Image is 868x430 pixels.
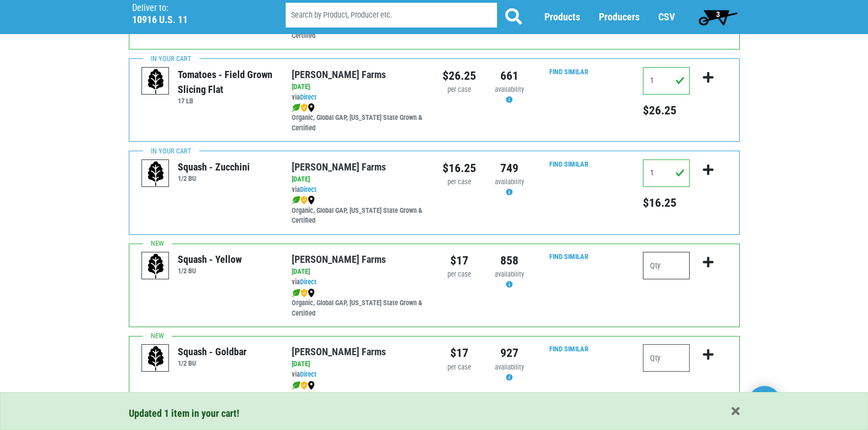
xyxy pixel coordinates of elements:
a: Producers [599,12,640,23]
a: Find Similar [549,252,588,261]
img: safety-e55c860ca8c00a9c171001a62a92dabd.png [301,103,308,112]
input: Qty [643,252,690,279]
div: Squash - Goldbar [178,344,247,359]
h6: 17 LB [178,97,275,105]
input: Qty [643,344,690,372]
a: Find Similar [549,68,588,76]
img: safety-e55c860ca8c00a9c171001a62a92dabd.png [301,289,308,297]
img: leaf-e5c59151409436ccce96b2ca1b28e03c.png [292,196,301,205]
div: [DATE] [292,359,425,370]
a: [PERSON_NAME] Farms [292,346,386,357]
h6: 1/2 BU [178,174,250,183]
input: Search by Product, Producer etc. [286,3,497,28]
a: Products [544,12,580,23]
span: availability [495,85,524,93]
div: per case [443,269,476,280]
a: [PERSON_NAME] Farms [292,161,386,173]
div: via [292,185,425,195]
img: leaf-e5c59151409436ccce96b2ca1b28e03c.png [292,289,301,297]
div: Availability may be subject to change. [493,85,526,106]
input: Qty [643,159,690,187]
a: Direct [300,278,316,286]
a: Direct [300,185,316,194]
a: 3 [694,6,743,28]
h5: Total price [643,103,690,118]
h5: Total price [643,196,690,210]
img: safety-e55c860ca8c00a9c171001a62a92dabd.png [301,196,308,205]
a: [PERSON_NAME] Farms [292,253,386,265]
div: Updated 1 item in your cart! [129,406,740,421]
img: map_marker-0e94453035b3232a4d21701695807de9.png [308,381,315,390]
div: 927 [493,344,526,362]
div: Organic, Global GAP, [US_STATE] State Grown & Certified [292,288,425,319]
a: Find Similar [549,160,588,168]
div: via [292,92,425,103]
img: placeholder-variety-43d6402dacf2d531de610a020419775a.svg [142,160,170,188]
div: Squash - Zucchini [178,159,250,174]
div: 661 [493,67,526,85]
div: $17 [443,252,476,269]
img: leaf-e5c59151409436ccce96b2ca1b28e03c.png [292,381,301,390]
h6: 1/2 BU [178,267,242,275]
a: Direct [300,93,316,101]
div: [DATE] [292,267,425,277]
div: 858 [493,252,526,269]
div: per case [443,85,476,95]
img: map_marker-0e94453035b3232a4d21701695807de9.png [308,103,315,112]
p: Deliver to: [132,3,258,14]
div: Availability may be subject to change. [493,177,526,198]
div: [DATE] [292,82,425,92]
div: Tomatoes - Field Grown Slicing Flat [178,67,275,97]
h5: 10916 U.S. 11 [132,14,258,26]
span: 3 [716,10,720,19]
a: [PERSON_NAME] Farms [292,69,386,80]
img: placeholder-variety-43d6402dacf2d531de610a020419775a.svg [142,345,170,372]
img: placeholder-variety-43d6402dacf2d531de610a020419775a.svg [142,252,170,280]
img: placeholder-variety-43d6402dacf2d531de610a020419775a.svg [142,68,170,95]
a: CSV [658,12,675,23]
img: map_marker-0e94453035b3232a4d21701695807de9.png [308,196,315,205]
div: $17 [443,344,476,362]
div: $26.25 [443,67,476,85]
span: availability [495,270,524,278]
div: [DATE] [292,174,425,185]
div: $16.25 [443,159,476,177]
img: leaf-e5c59151409436ccce96b2ca1b28e03c.png [292,103,301,112]
div: Organic, Global GAP, [US_STATE] State Grown & Certified [292,380,425,411]
a: Find Similar [549,345,588,353]
div: via [292,277,425,288]
div: per case [443,177,476,188]
img: map_marker-0e94453035b3232a4d21701695807de9.png [308,289,315,297]
div: 749 [493,159,526,177]
span: availability [495,178,524,186]
input: Qty [643,67,690,95]
div: via [292,370,425,380]
div: per case [443,362,476,373]
h6: 1/2 BU [178,359,247,367]
div: Squash - Yellow [178,252,242,267]
img: safety-e55c860ca8c00a9c171001a62a92dabd.png [301,381,308,390]
div: Organic, Global GAP, [US_STATE] State Grown & Certified [292,102,425,134]
div: Organic, Global GAP, [US_STATE] State Grown & Certified [292,195,425,227]
a: Direct [300,370,316,378]
span: availability [495,363,524,371]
